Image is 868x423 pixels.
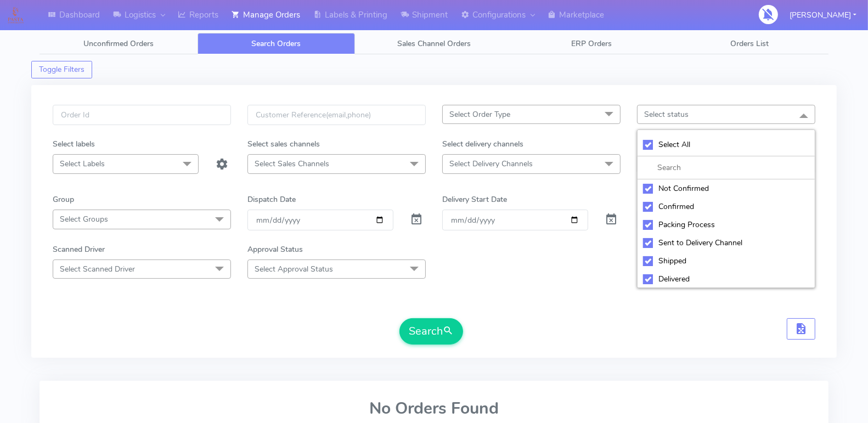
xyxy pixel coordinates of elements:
label: Select labels [53,138,95,150]
input: Order Id [53,105,231,125]
div: Shipped [643,255,809,267]
input: multiselect-search [643,162,809,173]
span: Select Approval Status [255,264,333,274]
span: Select Delivery Channels [449,159,533,169]
button: Toggle Filters [31,61,92,78]
span: Select Order Type [449,109,510,120]
button: [PERSON_NAME] [781,4,865,26]
span: Select Scanned Driver [60,264,135,274]
span: Sales Channel Orders [397,38,471,49]
div: Select All [643,139,809,150]
span: Select Sales Channels [255,159,329,169]
span: Select Labels [60,159,105,169]
span: ERP Orders [572,38,612,49]
span: Select status [644,109,689,120]
label: Scanned Driver [53,244,105,255]
label: Group [53,194,74,205]
label: Dispatch Date [247,194,296,205]
button: Search [399,318,463,345]
span: Select Groups [60,214,108,224]
div: Packing Process [643,219,809,230]
label: Select sales channels [247,138,320,150]
input: Customer Reference(email,phone) [247,105,426,125]
div: Delivered [643,273,809,285]
label: Select delivery channels [442,138,523,150]
div: Confirmed [643,201,809,212]
div: Sent to Delivery Channel [643,237,809,249]
h2: No Orders Found [53,399,815,418]
label: Approval Status [247,244,303,255]
span: Orders List [730,38,769,49]
span: Search Orders [251,38,301,49]
div: Not Confirmed [643,183,809,194]
ul: Tabs [40,33,828,54]
label: Delivery Start Date [442,194,507,205]
span: Unconfirmed Orders [83,38,154,49]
